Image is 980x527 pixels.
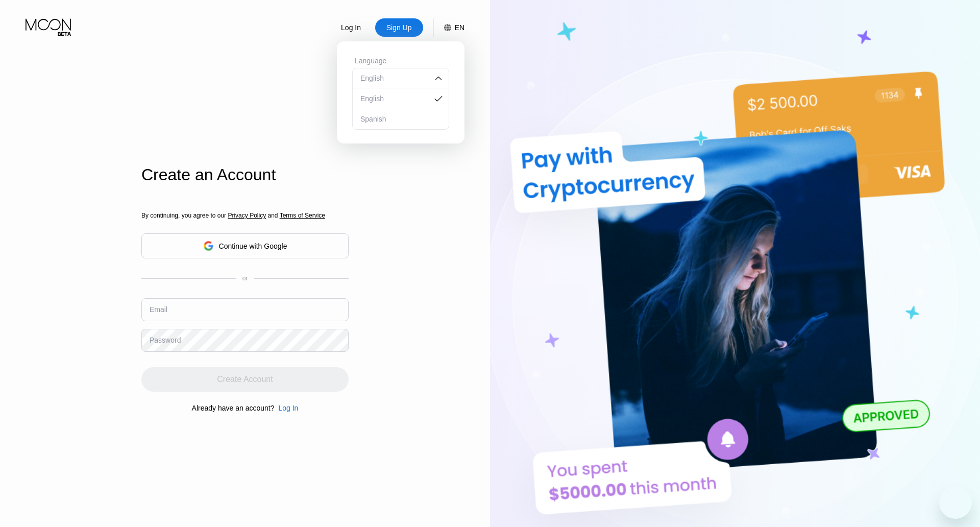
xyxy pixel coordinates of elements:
[358,94,428,103] div: English
[340,22,362,33] div: Log In
[141,233,349,258] div: Continue with Google
[192,404,275,412] div: Already have an account?
[358,74,428,82] div: English
[280,212,325,219] span: Terms of Service
[278,404,298,412] div: Log In
[228,212,266,219] span: Privacy Policy
[219,242,287,250] div: Continue with Google
[375,18,423,37] div: Sign Up
[358,115,444,123] div: Spanish
[141,165,349,184] div: Create an Account
[274,404,298,412] div: Log In
[385,22,413,33] div: Sign Up
[327,18,375,37] div: Log In
[150,336,181,344] div: Password
[150,305,167,314] div: Email
[939,486,972,519] iframe: Кнопка запуска окна обмена сообщениями
[433,18,464,37] div: EN
[352,57,449,65] div: Language
[242,275,248,282] div: or
[455,23,464,32] div: EN
[266,212,280,219] span: and
[141,212,349,219] div: By continuing, you agree to our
